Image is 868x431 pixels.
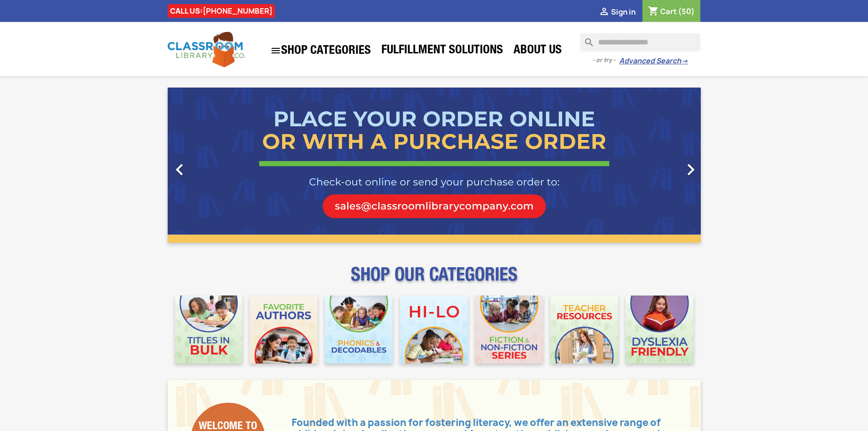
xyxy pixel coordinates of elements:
[580,33,700,52] input: Search
[509,42,566,60] a: About Us
[266,41,375,61] a: SHOP CATEGORIES
[648,6,695,16] a: Shopping cart link containing 50 product(s)
[168,4,275,18] div: CALL US:
[203,6,272,16] a: [PHONE_NUMBER]
[619,57,688,66] a: Advanced Search→
[681,57,688,66] span: →
[475,296,543,363] img: CLC_Fiction_Nonfiction_Mobile.jpg
[648,6,659,17] i: shopping_cart
[660,6,677,16] span: Cart
[168,88,248,243] a: Previous
[168,158,191,181] i: 
[599,7,610,18] i: 
[377,42,508,60] a: Fulfillment Solutions
[621,88,701,243] a: Next
[678,6,695,16] span: (50)
[592,56,619,65] span: - or try -
[325,296,393,363] img: CLC_Phonics_And_Decodables_Mobile.jpg
[580,33,591,44] i: search
[250,296,318,363] img: CLC_Favorite_Authors_Mobile.jpg
[611,7,636,17] span: Sign in
[168,272,701,288] p: SHOP OUR CATEGORIES
[626,296,693,363] img: CLC_Dyslexia_Mobile.jpg
[270,45,281,56] i: 
[175,296,243,363] img: CLC_Bulk_Mobile.jpg
[168,32,245,67] img: Classroom Library Company
[168,88,701,243] ul: Carousel container
[550,296,618,363] img: CLC_Teacher_Resources_Mobile.jpg
[679,158,702,181] i: 
[599,7,636,17] a:  Sign in
[400,296,468,363] img: CLC_HiLo_Mobile.jpg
